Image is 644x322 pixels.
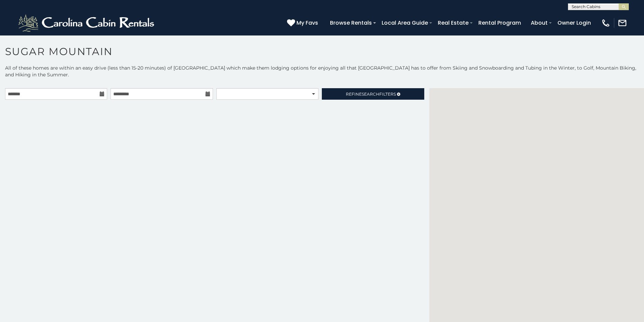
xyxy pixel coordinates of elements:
a: Owner Login [554,17,594,29]
a: RefineSearchFilters [322,88,424,100]
span: My Favs [296,19,318,27]
a: Rental Program [475,17,524,29]
a: My Favs [287,19,320,27]
img: phone-regular-white.png [601,18,611,28]
img: mail-regular-white.png [618,18,627,28]
img: White-1-2.png [17,13,157,33]
span: Search [362,92,379,97]
span: Refine Filters [346,92,396,97]
a: About [527,17,551,29]
a: Real Estate [434,17,472,29]
a: Local Area Guide [378,17,431,29]
a: Browse Rentals [327,17,375,29]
